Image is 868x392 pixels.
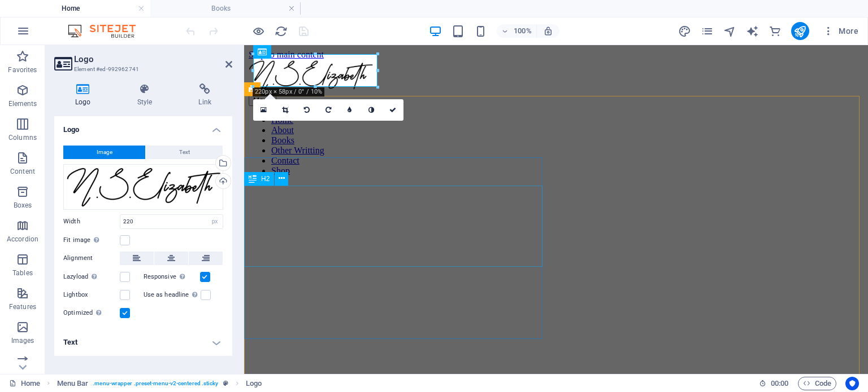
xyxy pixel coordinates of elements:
i: Design (Ctrl+Alt+Y) [678,25,691,38]
a: Blur [339,99,361,121]
img: Editor Logo [65,24,150,38]
h4: Logo [54,116,232,136]
i: Pages (Ctrl+Alt+S) [701,25,714,38]
h3: Element #ed-992962741 [74,64,210,74]
h4: Link [177,83,232,107]
p: Elements [8,99,37,108]
p: Features [9,302,36,311]
label: Use as headline [144,288,201,302]
div: NSElizabethLogo-hzKmSOX6EyWmryVgi6uTTA.png [63,164,223,210]
span: 00 00 [771,377,788,390]
button: Code [798,377,836,390]
span: . menu-wrapper .preset-menu-v2-centered .sticky [93,377,218,390]
label: Width [63,218,120,224]
span: : [779,379,780,387]
span: Click to select. Double-click to edit [246,377,262,390]
h2: Logo [74,54,232,64]
button: design [678,24,692,38]
label: Alignment [63,252,120,265]
i: Navigator [723,25,736,38]
h4: Text [54,329,232,356]
label: Lazyload [63,270,120,284]
p: Content [10,167,35,176]
i: Publish [793,25,806,38]
label: Responsive [144,270,200,284]
p: Boxes [14,201,32,210]
button: 100% [497,24,537,38]
label: Lightbox [63,288,120,302]
h4: Books [150,2,301,15]
h4: Logo [54,83,116,107]
a: Skip to main content [5,5,80,14]
h4: Style [116,83,178,107]
p: Accordion [7,235,38,244]
button: reload [274,24,288,38]
span: Text [179,146,190,159]
a: Greyscale [361,99,382,121]
a: Rotate right 90° [318,99,339,121]
a: Click to cancel selection. Double-click to open Pages [9,377,40,390]
p: Columns [8,133,37,142]
p: Images [11,336,34,345]
span: Click to select. Double-click to edit [57,377,89,390]
nav: breadcrumb [57,377,262,390]
i: AI Writer [746,25,759,38]
span: H2 [261,175,270,182]
span: Image [97,146,112,159]
p: Favorites [8,65,37,74]
label: Fit image [63,234,120,247]
button: More [818,22,863,40]
i: This element is a customizable preset [223,380,228,386]
h6: 100% [514,24,532,38]
a: Confirm ( Ctrl ⏎ ) [382,99,403,121]
h6: Session time [759,377,789,390]
span: Code [803,377,831,390]
button: pages [701,24,714,38]
button: navigator [723,24,737,38]
i: On resize automatically adjust zoom level to fit chosen device. [543,26,553,36]
button: commerce [769,24,782,38]
a: Rotate left 90° [296,99,318,121]
button: publish [791,22,809,40]
a: Select files from the file manager, stock photos, or upload file(s) [253,99,275,121]
span: More [823,25,858,37]
button: text_generator [746,24,759,38]
button: Text [146,146,223,159]
i: Commerce [769,25,782,38]
button: Image [63,146,145,159]
a: Crop mode [275,99,296,121]
label: Optimized [63,306,120,320]
button: Usercentrics [845,377,859,390]
p: Tables [12,268,33,278]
